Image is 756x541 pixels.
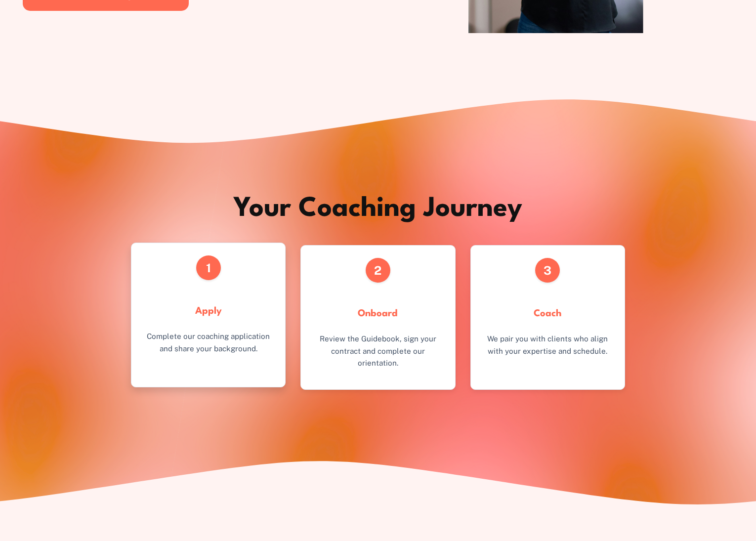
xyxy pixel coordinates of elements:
[358,308,398,320] h3: Onboard
[195,306,222,318] h3: Apply
[200,194,555,225] h2: Your Coaching Journey
[534,308,562,320] h3: Coach
[144,331,273,355] p: Complete our coaching application and share your background.
[366,258,390,283] div: 2
[313,333,442,369] p: Review the Guidebook, sign your contract and complete our orientation.
[196,255,221,280] div: 1
[535,258,560,283] div: 3
[483,333,612,357] p: We pair you with clients who align with your expertise and schedule.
